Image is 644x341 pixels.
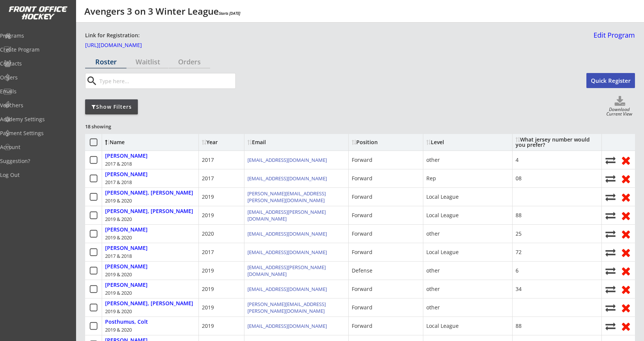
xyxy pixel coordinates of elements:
div: 6 [516,267,519,274]
div: Local League [426,212,459,219]
button: Move player [605,247,616,257]
button: Remove from roster (no refund) [620,191,632,203]
button: search [85,75,98,87]
div: Year [202,140,241,145]
div: 88 [516,212,522,219]
div: Local League [426,248,459,256]
a: [URL][DOMAIN_NAME] [85,43,160,51]
div: 2019 [202,267,214,274]
div: Level [426,140,494,145]
button: Move player [605,192,616,202]
div: 2019 & 2020 [105,308,132,315]
div: Forward [352,193,372,201]
div: other [426,285,440,293]
div: 2019 & 2020 [105,197,132,204]
div: other [426,267,440,274]
div: Defense [352,267,372,274]
a: [EMAIL_ADDRESS][DOMAIN_NAME] [247,286,327,292]
a: [PERSON_NAME][EMAIL_ADDRESS][PERSON_NAME][DOMAIN_NAME] [247,301,326,314]
div: Forward [352,285,372,293]
button: Remove from roster (no refund) [620,210,632,221]
div: Orders [169,58,210,65]
div: 2019 [202,285,214,293]
button: Move player [605,210,616,221]
button: Move player [605,303,616,313]
div: 2017 [202,156,214,164]
div: 2017 [202,248,214,256]
div: 2019 [202,322,214,330]
button: Remove from roster (no refund) [620,228,632,240]
div: Email [247,140,315,145]
div: Position [352,140,420,145]
div: Avengers 3 on 3 Winter League [84,7,240,16]
button: Remove from roster (no refund) [620,320,632,332]
a: [EMAIL_ADDRESS][DOMAIN_NAME] [247,157,327,163]
div: other [426,230,440,237]
button: Remove from roster (no refund) [620,283,632,295]
div: [PERSON_NAME] [105,227,148,233]
button: Move player [605,321,616,331]
div: Forward [352,304,372,311]
div: 34 [516,285,522,293]
div: 2019 & 2020 [105,216,132,222]
div: [PERSON_NAME] [105,263,148,270]
div: 2017 [202,175,214,182]
div: Forward [352,175,372,182]
div: Show Filters [85,103,138,111]
div: [PERSON_NAME] [105,171,148,178]
div: other [426,156,440,164]
div: 2019 [202,304,214,311]
div: Local League [426,193,459,201]
button: Remove from roster (no refund) [620,265,632,277]
button: Quick Register [586,73,635,88]
div: other [426,304,440,311]
div: 2019 [202,193,214,201]
div: [PERSON_NAME] [105,245,148,251]
div: 2020 [202,230,214,237]
a: [EMAIL_ADDRESS][DOMAIN_NAME] [247,175,327,182]
div: 72 [516,248,522,256]
div: [PERSON_NAME] [105,282,148,288]
img: FOH%20White%20Logo%20Transparent.png [8,6,68,20]
button: Move player [605,155,616,165]
div: [PERSON_NAME], [PERSON_NAME] [105,208,193,215]
div: 2019 & 2020 [105,289,132,296]
button: Move player [605,266,616,276]
div: Forward [352,230,372,237]
div: 2017 & 2018 [105,160,132,167]
button: Remove from roster (no refund) [620,302,632,314]
button: Remove from roster (no refund) [620,154,632,166]
div: 2019 & 2020 [105,326,132,333]
em: Starts [DATE] [219,11,240,16]
button: Click to download full roster. Your browser settings may try to block it, check your security set... [605,96,635,107]
div: 18 showing [85,123,139,130]
div: 25 [516,230,522,237]
a: [EMAIL_ADDRESS][DOMAIN_NAME] [247,230,327,237]
input: Type here... [98,73,235,88]
div: 08 [516,175,522,182]
div: Forward [352,322,372,330]
div: [PERSON_NAME], [PERSON_NAME] [105,190,193,196]
a: [EMAIL_ADDRESS][PERSON_NAME][DOMAIN_NAME] [247,264,326,277]
div: Rep [426,175,436,182]
div: What jersey number would you prefer? [516,137,598,148]
div: 2019 & 2020 [105,271,132,278]
div: [PERSON_NAME], [PERSON_NAME] [105,300,193,307]
div: Forward [352,248,372,256]
div: 2019 & 2020 [105,234,132,241]
div: Name [105,140,166,145]
div: 2017 & 2018 [105,179,132,186]
a: Edit Program [591,32,635,45]
button: Remove from roster (no refund) [620,173,632,184]
div: Link for Registration: [85,32,141,40]
div: Download Current View [604,107,635,117]
div: 2019 [202,212,214,219]
button: Move player [605,284,616,294]
div: Forward [352,212,372,219]
a: [EMAIL_ADDRESS][DOMAIN_NAME] [247,249,327,256]
div: [PERSON_NAME] [105,153,148,159]
div: Roster [85,58,127,65]
div: Posthumus, Colt [105,319,148,325]
button: Move player [605,174,616,184]
div: Waitlist [127,58,168,65]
